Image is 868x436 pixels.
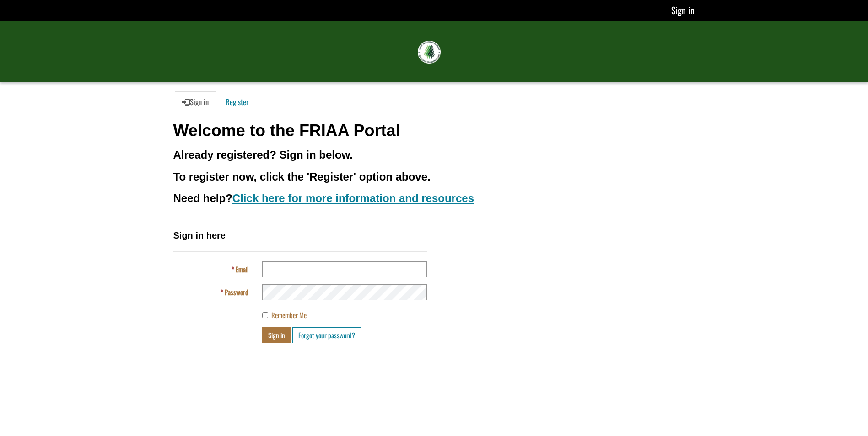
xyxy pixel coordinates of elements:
h3: To register now, click the 'Register' option above. [173,171,695,183]
h3: Need help? [173,192,695,204]
h3: Already registered? Sign in below. [173,149,695,161]
span: Email [236,264,248,274]
a: Sign in [671,3,695,17]
a: Register [218,91,256,112]
span: Remember Me [271,310,307,320]
img: FRIAA Submissions Portal [418,41,441,64]
h1: Welcome to the FRIAA Portal [173,122,695,140]
a: Sign in [175,91,216,112]
span: Sign in here [173,230,226,240]
a: Forgot your password? [292,327,361,343]
span: Password [225,287,248,297]
input: Remember Me [262,312,268,318]
button: Sign in [262,327,291,343]
a: Click here for more information and resources [232,192,474,204]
